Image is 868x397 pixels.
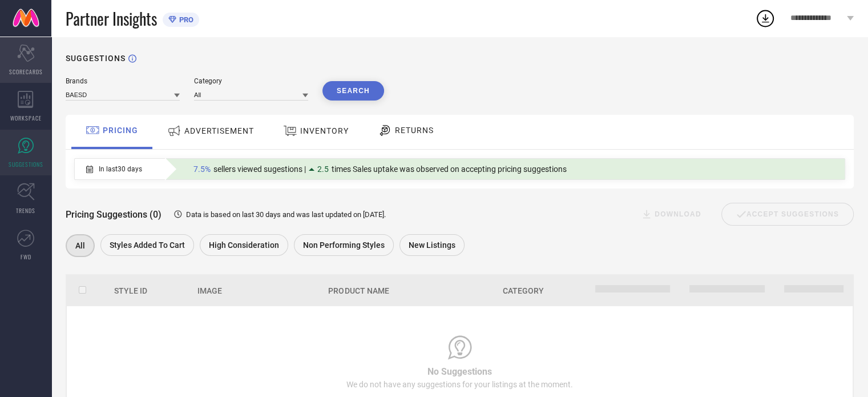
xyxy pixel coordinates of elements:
span: No Suggestions [427,366,492,377]
span: PRO [176,15,193,24]
span: FWD [21,252,31,261]
span: times Sales uptake was observed on accepting pricing suggestions [332,165,567,174]
span: 2.5 [317,165,329,174]
button: Search [322,81,384,101]
div: Brands [66,77,180,85]
span: Styles Added To Cart [110,240,185,250]
span: PRICING [103,126,138,135]
div: Percentage of sellers who have viewed suggestions for the current Insight Type [188,162,572,177]
span: sellers viewed sugestions | [213,165,306,174]
div: Open download list [755,8,776,29]
span: Non Performing Styles [303,240,385,250]
span: In last 30 days [99,165,142,173]
span: Style Id [114,286,147,295]
span: High Consideration [209,240,279,250]
span: All [75,241,85,250]
h1: SUGGESTIONS [66,54,126,63]
span: Image [197,286,222,295]
span: 7.5% [193,165,211,174]
div: Accept Suggestions [721,203,854,226]
span: Data is based on last 30 days and was last updated on [DATE] . [186,210,386,219]
span: Partner Insights [66,7,157,30]
span: RETURNS [395,126,434,135]
span: Pricing Suggestions (0) [66,209,162,220]
span: New Listings [409,240,455,250]
span: SUGGESTIONS [9,160,43,169]
span: SCORECARDS [9,67,43,76]
span: Product Name [328,286,389,295]
span: We do not have any suggestions for your listings at the moment. [346,380,573,389]
span: ADVERTISEMENT [184,126,254,135]
span: WORKSPACE [10,114,42,122]
span: TRENDS [16,206,35,215]
span: Category [503,286,544,295]
div: Category [194,77,308,85]
span: INVENTORY [300,126,349,135]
